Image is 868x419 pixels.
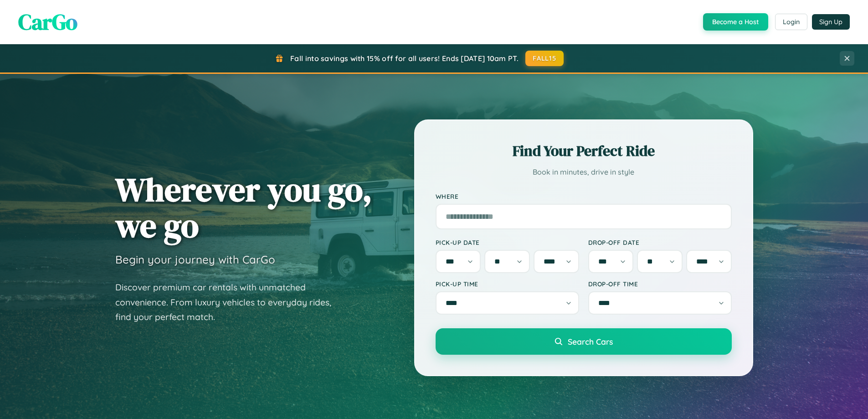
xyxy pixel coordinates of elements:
button: Become a Host [703,13,768,31]
p: Book in minutes, drive in style [436,166,732,179]
button: Login [775,14,807,30]
label: Pick-up Time [436,280,579,288]
label: Drop-off Time [588,280,732,288]
button: FALL15 [525,51,564,66]
h1: Wherever you go, we go [115,171,372,243]
h2: Find Your Perfect Ride [436,141,732,161]
button: Sign Up [812,14,850,30]
h3: Begin your journey with CarGo [115,253,275,266]
button: Search Cars [436,328,732,355]
p: Discover premium car rentals with unmatched convenience. From luxury vehicles to everyday rides, ... [115,280,343,325]
label: Where [436,192,732,200]
span: Fall into savings with 15% off for all users! Ends [DATE] 10am PT. [290,54,519,63]
label: Pick-up Date [436,238,579,246]
span: Search Cars [568,336,613,347]
label: Drop-off Date [588,238,732,246]
span: CarGo [18,7,77,37]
